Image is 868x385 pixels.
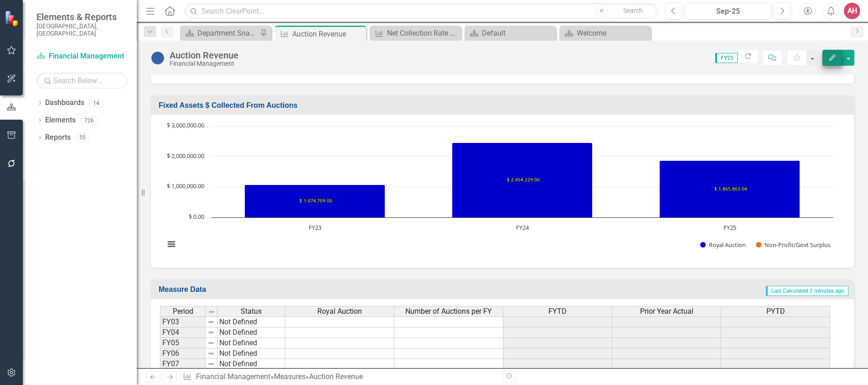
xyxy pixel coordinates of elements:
span: Last Calculated 2 minutes ago [766,286,848,296]
path: FY24, 2,454,229. Royal Auction. [452,143,593,218]
div: Auction Revenue [170,50,238,60]
svg: Interactive chart [160,121,838,258]
span: FY25 [715,53,738,63]
div: 55 [75,134,90,142]
td: Not Defined [217,338,285,348]
a: Reports [45,132,71,143]
span: Status [241,307,262,316]
text: $ 1,865,863.04 [714,185,747,192]
button: AH [844,3,860,19]
h3: Measure Data [159,285,409,294]
text: $ 1,074,709.00 [300,197,332,204]
img: No Target Set [150,51,165,65]
img: 8DAGhfEEPCf229AAAAAElFTkSuQmCC [207,339,215,347]
td: Not Defined [217,348,285,359]
text: $ 3,000,000.00 [167,121,204,129]
g: Royal Auction, bar series 1 of 2 with 3 bars. [245,143,800,218]
a: Financial Management [196,372,270,381]
button: Show Non-Profit/Govt Surplus [756,241,830,249]
td: FY05 [160,338,206,348]
button: Search [610,5,656,17]
path: FY23, 1,074,709. Royal Auction. [245,185,385,218]
img: 8DAGhfEEPCf229AAAAAElFTkSuQmCC [207,318,215,326]
img: 8DAGhfEEPCf229AAAAAElFTkSuQmCC [208,308,215,316]
span: Number of Auctions per FY [405,307,492,316]
a: Welcome [562,27,648,39]
a: Dashboards [45,98,84,108]
div: Net Collection Rate for EMS [387,27,459,39]
text: $ 2,000,000.00 [167,152,204,160]
td: Not Defined [217,316,285,327]
div: 14 [89,99,103,107]
div: Sep-25 [688,6,768,17]
a: Financial Management [36,51,128,62]
text: FY25 [723,223,736,232]
text: $ 0.00 [189,212,204,221]
small: [GEOGRAPHIC_DATA], [GEOGRAPHIC_DATA] [36,22,128,37]
td: Not Defined [217,327,285,338]
div: Auction Revenue [309,372,363,381]
a: Elements [45,115,76,126]
img: ClearPoint Strategy [5,10,21,26]
button: View chart menu, Chart [165,238,178,251]
input: Search ClearPoint... [185,3,658,19]
text: $ 1,000,000.00 [167,182,204,190]
span: PYTD [766,307,785,316]
span: FYTD [548,307,567,316]
td: FY04 [160,327,206,338]
input: Search Below... [36,73,128,89]
div: Auction Revenue [292,28,364,40]
text: FY23 [309,223,321,232]
span: Search [623,7,643,14]
text: FY24 [516,223,529,232]
div: 726 [80,116,98,124]
img: 8DAGhfEEPCf229AAAAAElFTkSuQmCC [207,360,215,368]
td: FY03 [160,316,206,327]
td: FY06 [160,348,206,359]
td: Not Defined [217,359,285,369]
img: 8DAGhfEEPCf229AAAAAElFTkSuQmCC [207,350,215,357]
a: Measures [274,372,305,381]
a: Default [467,27,553,39]
span: Prior Year Actual [640,307,693,316]
img: 8DAGhfEEPCf229AAAAAElFTkSuQmCC [207,329,215,336]
span: Elements & Reports [36,11,128,22]
div: Chart. Highcharts interactive chart. [160,121,845,258]
a: Department Snapshot [182,27,258,39]
td: FY07 [160,359,206,369]
div: Default [482,27,553,39]
div: Financial Management [170,60,238,67]
a: Net Collection Rate for EMS [372,27,459,39]
text: $ 2,454,229.00 [507,176,540,183]
span: Royal Auction [317,307,362,316]
path: FY25, 1,865,863.04. Royal Auction. [660,161,800,218]
div: Welcome [577,27,648,39]
div: Department Snapshot [197,27,258,39]
h3: Fixed Assets $ Collected From Auctions [159,101,849,110]
button: Sep-25 [685,3,771,19]
button: Show Royal Auction [700,241,746,249]
div: » » [183,372,496,382]
span: Period [173,307,193,316]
